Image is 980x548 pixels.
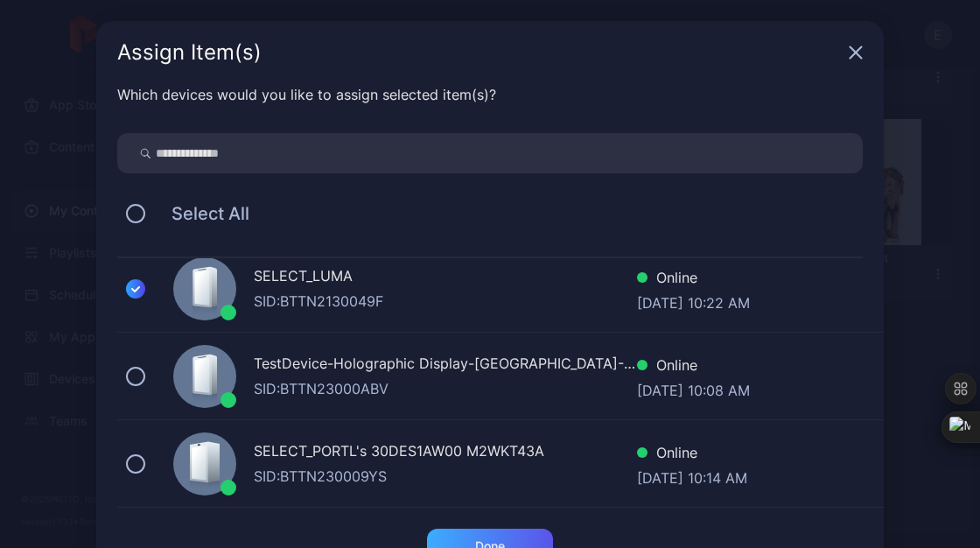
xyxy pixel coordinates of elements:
[254,440,637,466] div: SELECT_PORTL's 30DES1AW00 M2WKT43A
[154,203,249,224] span: Select All
[254,291,637,312] div: SID: BTTN2130049F
[637,267,750,292] div: Online
[117,42,842,63] div: Assign Item(s)
[254,265,637,291] div: SELECT_LUMA
[254,353,637,378] div: TestDevice-Holographic Display-[GEOGRAPHIC_DATA]-500West-Showcase
[637,380,750,397] div: [DATE] 10:08 AM
[117,84,863,105] div: Which devices would you like to assign selected item(s)?
[637,292,750,310] div: [DATE] 10:22 AM
[254,466,637,487] div: SID: BTTN230009YS
[637,355,750,380] div: Online
[254,378,637,399] div: SID: BTTN23000ABV
[637,442,747,467] div: Online
[637,467,747,485] div: [DATE] 10:14 AM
